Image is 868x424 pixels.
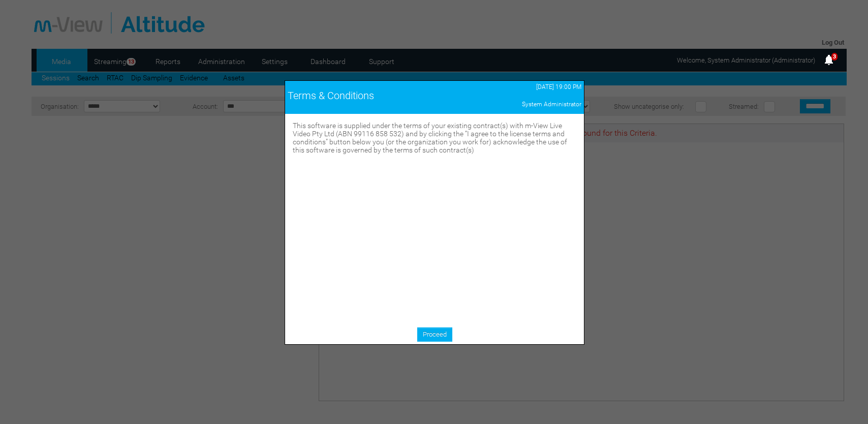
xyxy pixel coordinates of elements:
img: bell25.png [823,54,835,66]
td: [DATE] 19:00 PM [460,81,584,93]
td: System Administrator [460,98,584,110]
span: This software is supplied under the terms of your existing contract(s) with m-View Live Video Pty... [293,122,567,154]
span: 3 [831,53,838,60]
a: Proceed [417,327,452,342]
div: Terms & Conditions [288,89,458,102]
